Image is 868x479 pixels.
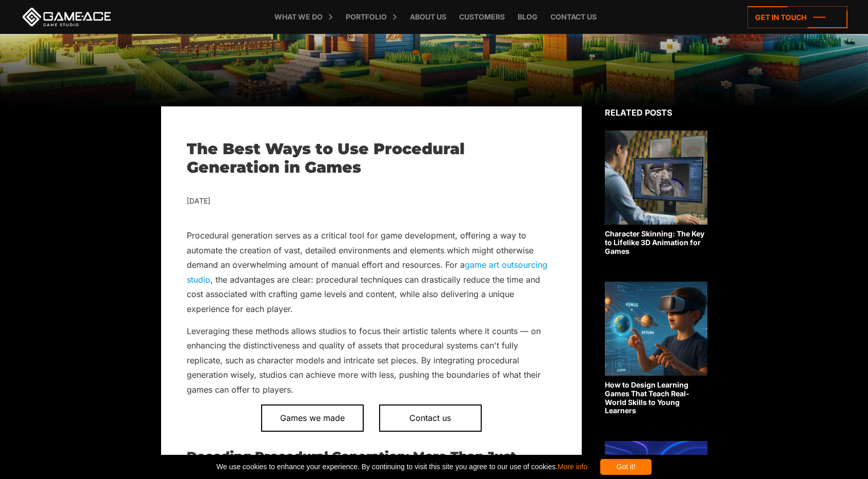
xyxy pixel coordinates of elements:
[379,404,482,431] a: Contact us
[558,463,587,471] a: More info
[216,459,587,475] span: We use cookies to enhance your experience. By continuing to visit this site you agree to our use ...
[605,282,707,376] img: Related
[187,228,556,316] p: Procedural generation serves as a critical tool for game development, offering a way to automate ...
[187,260,547,284] a: game art outsourcing studio
[605,131,707,225] img: Related
[187,140,556,177] h1: The Best Ways to Use Procedural Generation in Games
[605,106,707,119] div: Related posts
[600,459,652,475] div: Got it!
[187,324,556,397] p: Leveraging these methods allows studios to focus their artistic talents where it counts — on enha...
[187,195,556,208] div: [DATE]
[605,282,707,415] a: How to Design Learning Games That Teach Real-World Skills to Young Learners
[187,450,556,477] h2: Decoding Procedural Generation: More Than Just Randomness
[605,131,707,255] a: Character Skinning: The Key to Lifelike 3D Animation for Games
[261,404,364,431] a: Games we made
[747,6,847,28] a: Get in touch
